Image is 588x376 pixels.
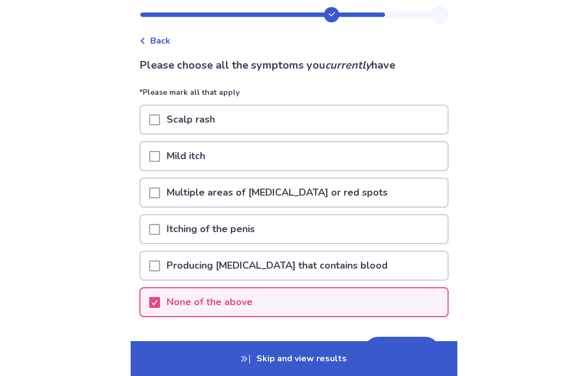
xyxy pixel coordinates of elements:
[131,341,457,376] p: Skip and view results
[150,34,170,47] span: Back
[160,288,259,316] p: None of the above
[160,215,261,243] p: Itching of the penis
[139,87,449,105] p: *Please mark all that apply
[160,106,222,134] p: Scalp rash
[325,58,371,72] i: currently
[160,142,212,170] p: Mild itch
[364,337,440,366] button: Next
[139,57,449,74] p: Please choose all the symptoms you have
[160,179,394,207] p: Multiple areas of [MEDICAL_DATA] or red spots
[160,252,394,280] p: Producing [MEDICAL_DATA] that contains blood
